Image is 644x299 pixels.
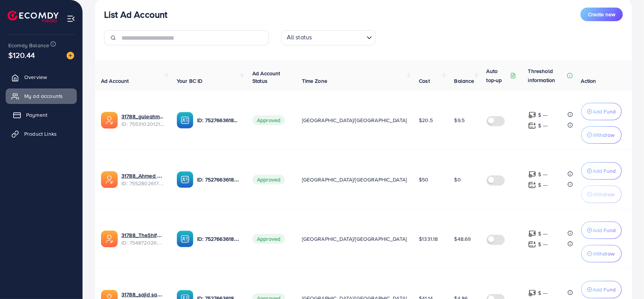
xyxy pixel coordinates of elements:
[581,281,622,298] button: Add Fund
[528,67,565,85] p: Threshold information
[121,239,165,246] span: ID: 7548720269658308626
[593,190,615,199] p: Withdraw
[121,231,165,239] a: 31788_TheShifaam_1757573608688
[8,50,35,60] span: $120.44
[538,121,548,130] p: $ ---
[121,120,165,128] span: ID: 7553102012141912082
[104,9,167,20] h3: List Ad Account
[454,77,474,85] span: Balance
[121,172,165,180] a: 31788_Ahmed Sweet_1758523939985
[121,231,165,247] div: <span class='underline'>31788_TheShifaam_1757573608688</span></br>7548720269658308626
[454,176,461,183] span: $0
[302,77,327,85] span: Time Zone
[24,92,63,100] span: My ad accounts
[538,110,548,119] p: $ ---
[252,234,285,244] span: Approved
[538,170,548,179] p: $ ---
[528,122,536,130] img: top-up amount
[121,113,165,128] div: <span class='underline'>31788_guleahmad_1758593712031</span></br>7553102012141912082
[419,176,428,183] span: $50
[538,288,548,297] p: $ ---
[67,52,74,59] img: image
[588,11,615,18] span: Create new
[593,249,615,258] p: Withdraw
[593,107,616,116] p: Add Fund
[6,107,77,122] a: Payment
[252,115,285,125] span: Approved
[454,116,465,124] span: $9.5
[581,222,622,239] button: Add Fund
[285,31,314,43] span: All status
[24,73,47,81] span: Overview
[101,77,129,85] span: Ad Account
[419,77,430,85] span: Cost
[528,181,536,189] img: top-up amount
[302,176,407,183] span: [GEOGRAPHIC_DATA]/[GEOGRAPHIC_DATA]
[252,70,280,85] span: Ad Account Status
[538,240,548,249] p: $ ---
[580,8,623,21] button: Create new
[281,30,376,45] div: Search for option
[26,111,47,119] span: Payment
[177,112,193,129] img: ic-ba-acc.ded83a64.svg
[528,170,536,178] img: top-up amount
[581,186,622,203] button: Withdraw
[581,126,622,144] button: Withdraw
[581,162,622,180] button: Add Fund
[252,175,285,184] span: Approved
[314,32,363,43] input: Search for option
[197,175,240,184] p: ID: 7527663618666692616
[8,11,59,22] img: logo
[593,226,616,235] p: Add Fund
[581,245,622,262] button: Withdraw
[612,265,638,293] iframe: Chat
[528,240,536,248] img: top-up amount
[121,291,165,298] a: 31788_sajid sahil_1753093799720
[593,166,616,175] p: Add Fund
[197,234,240,243] p: ID: 7527663618666692616
[6,88,77,104] a: My ad accounts
[538,229,548,238] p: $ ---
[528,230,536,238] img: top-up amount
[581,103,622,120] button: Add Fund
[593,285,616,294] p: Add Fund
[538,180,548,189] p: $ ---
[101,112,118,129] img: ic-ads-acc.e4c84228.svg
[454,235,471,243] span: $48.69
[6,126,77,141] a: Product Links
[121,172,165,187] div: <span class='underline'>31788_Ahmed Sweet_1758523939985</span></br>7552802617077202960
[487,67,509,85] p: Auto top-up
[101,171,118,188] img: ic-ads-acc.e4c84228.svg
[101,231,118,247] img: ic-ads-acc.e4c84228.svg
[419,116,433,124] span: $20.5
[177,231,193,247] img: ic-ba-acc.ded83a64.svg
[121,180,165,187] span: ID: 7552802617077202960
[6,70,77,85] a: Overview
[302,235,407,243] span: [GEOGRAPHIC_DATA]/[GEOGRAPHIC_DATA]
[121,113,165,120] a: 31788_guleahmad_1758593712031
[419,235,438,243] span: $1331.18
[177,77,203,85] span: Your BC ID
[8,42,49,49] span: Ecomdy Balance
[593,130,615,139] p: Withdraw
[528,111,536,119] img: top-up amount
[197,116,240,125] p: ID: 7527663618666692616
[581,77,596,85] span: Action
[528,289,536,297] img: top-up amount
[24,130,57,138] span: Product Links
[67,14,75,23] img: menu
[302,116,407,124] span: [GEOGRAPHIC_DATA]/[GEOGRAPHIC_DATA]
[177,171,193,188] img: ic-ba-acc.ded83a64.svg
